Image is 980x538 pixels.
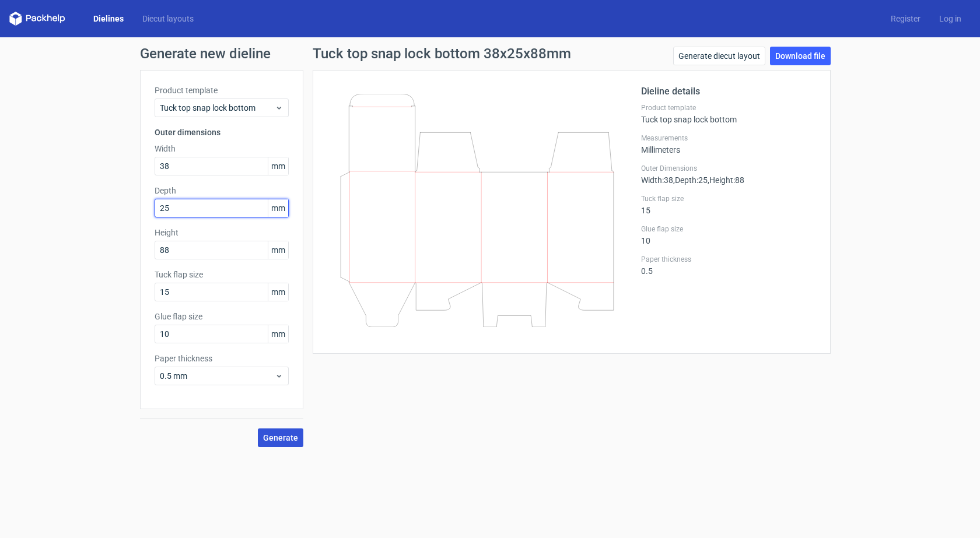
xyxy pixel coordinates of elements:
div: 15 [641,194,816,215]
div: Millimeters [641,133,816,154]
span: mm [268,157,288,175]
a: Diecut layouts [133,13,203,24]
span: mm [268,241,288,259]
button: Generate [258,428,303,447]
span: Width : 38 [641,175,673,185]
span: , Height : 88 [708,175,744,185]
span: mm [268,283,288,301]
label: Product template [641,103,816,112]
span: mm [268,199,288,217]
div: 0.5 [641,255,816,276]
span: 0.5 mm [160,370,275,382]
label: Outer Dimensions [641,164,816,173]
label: Width [155,143,289,154]
span: Generate [263,434,298,442]
label: Glue flap size [641,224,816,234]
span: Tuck top snap lock bottom [160,102,275,114]
h1: Generate new dieline [140,47,840,61]
h2: Dieline details [641,85,816,99]
a: Download file [770,47,831,65]
label: Glue flap size [155,311,289,322]
div: 10 [641,224,816,245]
label: Height [155,227,289,238]
label: Measurements [641,133,816,143]
span: mm [268,325,288,343]
label: Product template [155,85,289,96]
a: Register [881,13,930,24]
label: Tuck flap size [641,194,816,203]
a: Dielines [84,13,133,24]
label: Depth [155,185,289,196]
a: Generate diecut layout [673,47,765,65]
label: Paper thickness [155,353,289,364]
label: Tuck flap size [155,269,289,280]
label: Paper thickness [641,255,816,264]
h3: Outer dimensions [155,126,289,138]
div: Tuck top snap lock bottom [641,103,816,124]
span: , Depth : 25 [673,175,708,185]
a: Log in [930,13,971,24]
h1: Tuck top snap lock bottom 38x25x88mm [313,47,571,61]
